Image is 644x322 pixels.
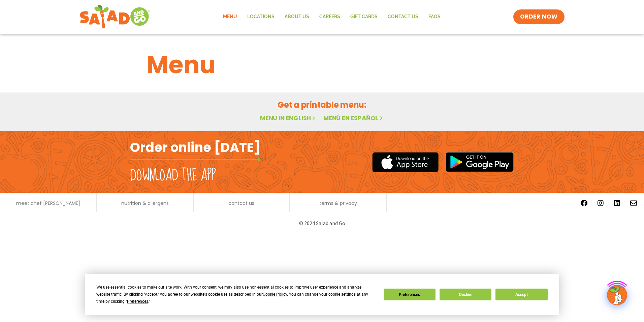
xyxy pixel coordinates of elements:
[121,201,169,206] a: nutrition & allergens
[218,9,446,25] nav: Menu
[96,284,375,305] div: We use essential cookies to make our site work. With your consent, we may also use non-essential ...
[384,289,436,300] button: Preferences
[147,47,497,83] h1: Menu
[85,274,559,315] div: Cookie Consent Prompt
[440,289,491,300] button: Decline
[260,114,317,122] a: Menu in English
[130,158,265,161] img: fork
[16,201,80,206] a: meet chef [PERSON_NAME]
[130,166,216,185] h2: Download the app
[263,292,287,297] span: Cookie Policy
[323,114,384,122] a: Menú en español
[345,9,383,25] a: GIFT CARDS
[280,9,314,25] a: About Us
[228,201,254,206] a: contact us
[383,9,423,25] a: Contact Us
[495,289,547,300] button: Accept
[79,3,151,30] img: new-SAG-logo-768×292
[319,201,357,206] a: terms & privacy
[513,9,565,24] a: ORDER NOW
[423,9,446,25] a: FAQs
[130,139,260,156] h2: Order online [DATE]
[520,13,558,21] span: ORDER NOW
[242,9,280,25] a: Locations
[445,152,514,172] img: google_play
[127,299,148,304] span: Preferences
[314,9,345,25] a: Careers
[218,9,242,25] a: Menu
[372,151,439,173] img: appstore
[133,219,511,228] p: © 2024 Salad and Go
[147,99,497,111] h2: Get a printable menu:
